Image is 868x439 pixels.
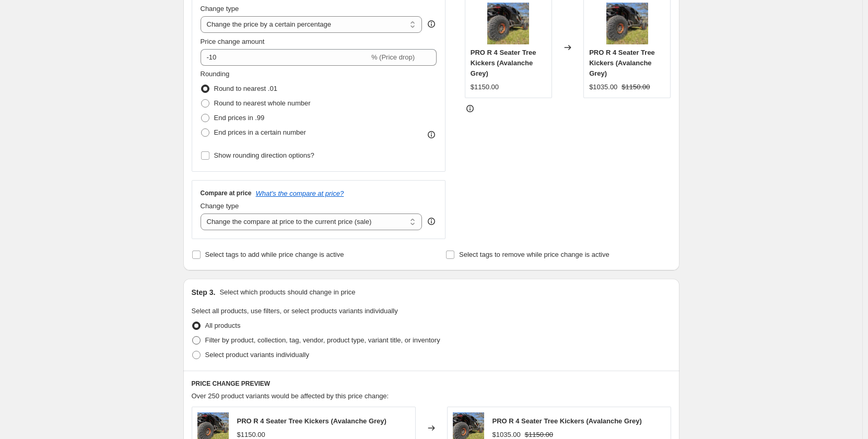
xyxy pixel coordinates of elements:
span: Round to nearest whole number [214,99,311,107]
h2: Step 3. [192,287,216,298]
div: $1150.00 [471,82,499,92]
span: Select product variants individually [205,351,309,359]
span: Change type [201,5,239,13]
span: PRO R 4 Seater Tree Kickers (Avalanche Grey) [237,417,386,425]
img: IMG_9344_80x.jpg [606,3,648,44]
span: Select tags to remove while price change is active [459,251,609,258]
span: Rounding [201,70,230,78]
strike: $1150.00 [621,82,650,92]
div: help [426,19,437,29]
span: Filter by product, collection, tag, vendor, product type, variant title, or inventory [205,336,440,344]
p: Select which products should change in price [219,287,355,298]
span: Select tags to add while price change is active [205,251,344,258]
span: Show rounding direction options? [214,151,314,159]
h6: PRICE CHANGE PREVIEW [192,379,671,388]
span: % (Price drop) [371,53,415,61]
span: Select all products, use filters, or select products variants individually [192,307,398,315]
span: End prices in .99 [214,114,265,122]
span: Change type [201,202,239,210]
span: Price change amount [201,38,265,45]
span: PRO R 4 Seater Tree Kickers (Avalanche Grey) [492,417,642,425]
button: What's the compare at price? [256,189,344,197]
span: All products [205,322,241,329]
div: $1035.00 [589,82,617,92]
h3: Compare at price [201,189,252,197]
span: End prices in a certain number [214,128,306,136]
img: IMG_9344_80x.jpg [487,3,529,44]
input: -15 [201,49,369,66]
span: PRO R 4 Seater Tree Kickers (Avalanche Grey) [471,49,536,77]
div: help [426,216,437,227]
span: Over 250 product variants would be affected by this price change: [192,392,389,400]
span: Round to nearest .01 [214,85,277,92]
span: PRO R 4 Seater Tree Kickers (Avalanche Grey) [589,49,655,77]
